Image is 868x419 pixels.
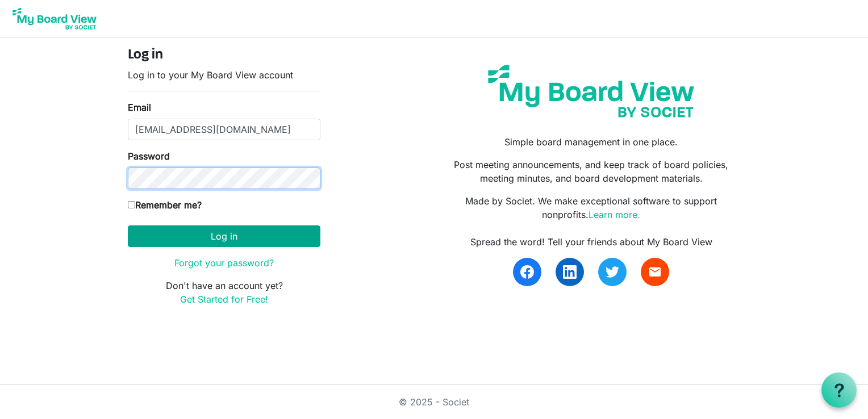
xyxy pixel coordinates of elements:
img: My Board View Logo [9,5,100,33]
input: Remember me? [128,201,135,208]
a: Learn more. [589,209,640,220]
img: linkedin.svg [563,265,577,279]
label: Password [128,149,170,163]
span: email [648,265,662,279]
img: twitter.svg [606,265,619,279]
a: Get Started for Free! [180,294,268,305]
label: Email [128,100,151,114]
img: my-board-view-societ.svg [479,56,703,126]
p: Made by Societ. We make exceptional software to support nonprofits. [443,194,740,221]
button: Log in [128,225,320,247]
p: Don't have an account yet? [128,279,320,306]
a: email [641,258,669,286]
a: © 2025 - Societ [399,396,469,408]
p: Log in to your My Board View account [128,68,320,82]
h4: Log in [128,47,320,64]
p: Simple board management in one place. [443,135,740,149]
p: Post meeting announcements, and keep track of board policies, meeting minutes, and board developm... [443,158,740,185]
img: facebook.svg [520,265,534,279]
label: Remember me? [128,198,202,212]
a: Forgot your password? [174,257,274,269]
div: Spread the word! Tell your friends about My Board View [443,235,740,249]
